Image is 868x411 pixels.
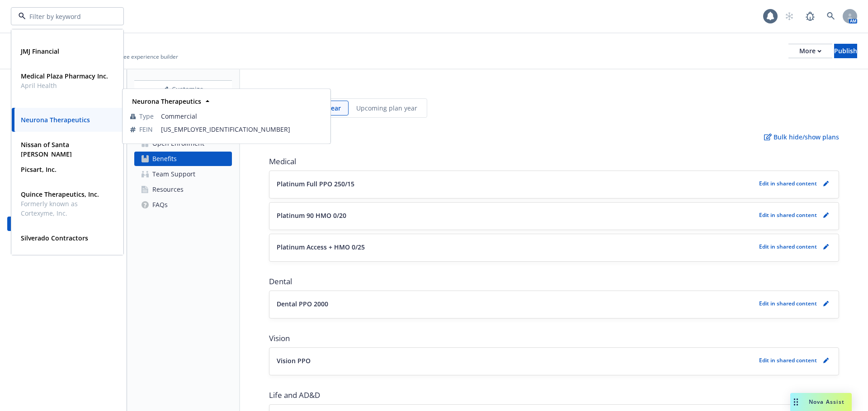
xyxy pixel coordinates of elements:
strong: Quince Therapeutics, Inc. [21,190,99,199]
button: Platinum 90 HMO 0/20 [277,211,755,220]
a: Search [822,7,840,25]
a: pencil [821,210,831,221]
a: Required notices [7,141,119,155]
input: Filter by keyword [26,12,105,21]
span: Nova Assist [809,398,844,406]
a: FAQs [7,171,119,186]
a: Customization & settings [7,80,119,95]
strong: Medical Plaza Pharmacy Inc. [21,72,108,80]
p: Edit in shared content [759,243,817,250]
div: Customize [134,81,232,98]
p: Edit in shared content [759,300,817,307]
span: Dental [269,276,839,287]
button: Vision PPO [277,356,755,365]
div: Publish [834,44,857,58]
strong: Neurona Therapeutics [132,97,201,106]
button: More [788,44,832,58]
span: Formerly known as Cortexyme, Inc. [21,199,112,218]
p: Vision PPO [277,356,311,365]
a: FAQs [134,198,232,212]
button: Dental PPO 2000 [277,299,755,309]
button: Platinum Full PPO 250/15 [277,179,755,189]
button: Platinum Access + HMO 0/25 [277,242,755,252]
span: Vision [269,333,839,344]
a: pencil [821,355,831,366]
span: Commercial [161,111,323,121]
p: Bulk hide/show plans [764,132,839,142]
strong: Nissan of Santa [PERSON_NAME] [21,140,72,158]
div: More [799,44,821,58]
a: pencil [821,241,831,252]
a: Team support [7,156,119,171]
p: Platinum 90 HMO 0/20 [277,211,346,220]
p: Platinum Access + HMO 0/25 [277,242,365,252]
span: Medical [269,156,839,167]
div: FAQs [152,198,168,212]
a: pencil [821,178,831,189]
strong: Picsart, Inc. [21,165,57,174]
strong: Neurona Therapeutics [21,115,90,124]
p: Upcoming plan year [356,103,417,113]
div: Drag to move [790,393,802,411]
a: Web portal builder [7,217,119,231]
button: Publish [834,44,857,58]
p: Dental PPO 2000 [277,299,328,309]
span: Employee experience builder [105,53,178,61]
a: Report a Bug [801,7,819,25]
strong: Silverado Contractors [21,234,88,242]
strong: JMJ Financial [21,47,59,55]
a: pencil [821,298,831,309]
a: Start snowing [780,7,798,25]
span: Type [139,111,154,121]
p: Edit in shared content [759,211,817,219]
span: Life and AD&D [269,390,839,401]
p: Edit in shared content [759,356,817,364]
button: Customize [134,80,232,98]
button: Nova Assist [790,393,852,411]
a: Benefits [7,125,119,140]
span: April Health [21,81,108,90]
div: Web portal [7,204,119,213]
p: Edit in shared content [759,180,817,187]
div: Shared content [7,113,119,122]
